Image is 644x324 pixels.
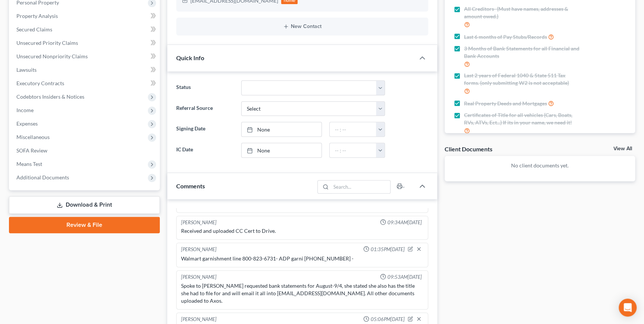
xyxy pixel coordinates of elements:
a: View All [613,146,632,151]
span: Expenses [16,120,38,127]
a: Unsecured Nonpriority Claims [10,50,160,63]
div: [PERSON_NAME] [181,274,217,281]
span: Lawsuits [16,67,37,73]
span: All Creditors- (Must have names, addresses & amount owed.) [464,5,581,20]
span: 09:34AM[DATE] [388,219,422,226]
span: 3 Months of Bank Statements for all Financial and Bank Accounts [464,45,581,60]
div: [PERSON_NAME] [181,219,217,226]
input: -- : -- [330,122,376,136]
a: None [242,143,321,157]
a: Review & File [9,217,160,233]
span: Secured Claims [16,26,52,33]
a: Property Analysis [10,9,160,23]
div: Received and uploaded CC Cert to Drive. [181,227,423,235]
span: 01:35PM[DATE] [371,246,405,253]
label: Signing Date [172,122,237,137]
a: Executory Contracts [10,77,160,90]
span: 09:53AM[DATE] [388,274,422,281]
span: Unsecured Nonpriority Claims [16,53,88,59]
span: Quick Info [176,54,204,61]
span: Means Test [16,161,42,167]
input: Search... [331,180,390,193]
div: [PERSON_NAME] [181,316,217,323]
span: Miscellaneous [16,134,50,140]
label: Referral Source [172,101,237,116]
span: Executory Contracts [16,80,64,86]
span: Last 2 years of Federal 1040 & State 511 Tax forms. (only submitting W2 is not acceptable) [464,72,581,87]
a: Download & Print [9,196,160,214]
div: [PERSON_NAME] [181,246,217,253]
div: Walmart garnishment line 800-823-6731- ADP garni [PHONE_NUMBER] - [181,255,423,262]
span: Certificates of Title for all vehicles (Cars, Boats, RVs, ATVs, Ect...) If its in your name, we n... [464,111,581,126]
a: Secured Claims [10,23,160,36]
a: None [242,122,321,136]
span: SOFA Review [16,147,47,154]
button: New Contact [182,24,422,30]
a: SOFA Review [10,144,160,157]
a: Unsecured Priority Claims [10,36,160,50]
span: Last 6 months of Pay Stubs/Records [464,33,547,41]
label: Status [172,80,237,95]
div: Spoke to [PERSON_NAME] requested bank statements for August-9/4, she stated she also has the titl... [181,282,423,305]
a: Lawsuits [10,63,160,77]
span: Property Analysis [16,13,58,19]
div: Client Documents [445,145,492,153]
span: Codebtors Insiders & Notices [16,93,84,100]
span: Real Property Deeds and Mortgages [464,100,547,107]
label: IC Date [172,143,237,158]
span: Unsecured Priority Claims [16,40,78,46]
input: -- : -- [330,143,376,157]
span: Income [16,107,34,113]
div: Open Intercom Messenger [619,299,637,317]
span: 05:06PM[DATE] [371,316,405,323]
p: No client documents yet. [451,162,629,169]
span: Additional Documents [16,174,69,180]
span: Comments [176,182,205,189]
